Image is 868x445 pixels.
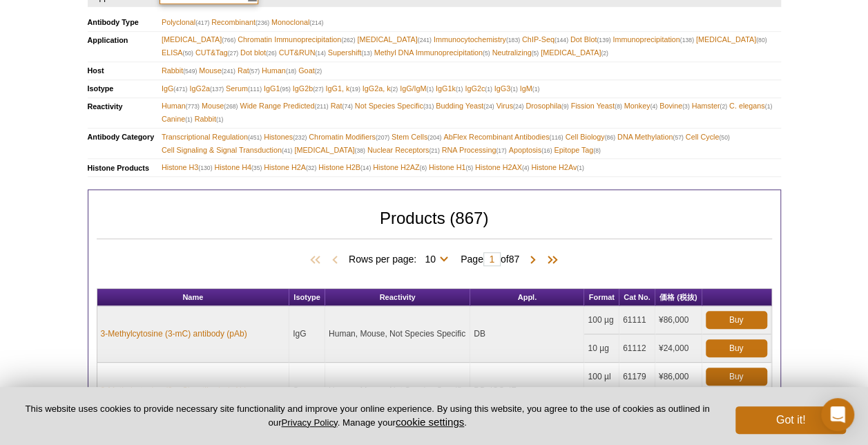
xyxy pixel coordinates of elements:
span: (57) [249,68,260,75]
button: Got it! [735,406,846,434]
td: Serum [289,363,325,419]
span: (262) [341,37,355,44]
span: Human [162,100,200,113]
span: Rat [238,64,260,77]
h2: Products (867) [97,212,772,239]
span: (41) [282,147,292,154]
span: (116) [549,134,563,141]
span: IgG2a [189,82,224,95]
span: (31) [423,103,434,110]
span: (1) [216,116,224,123]
span: (1) [764,103,772,110]
td: ¥86,000 [655,306,702,334]
span: IgG2b [293,82,324,95]
span: (236) [255,19,269,26]
span: (24) [483,103,494,110]
td: ¥24,000 [655,334,702,363]
span: (9) [561,103,569,110]
th: Format [584,289,619,306]
span: Serum [226,82,262,95]
span: Chromatin Immunoprecipitation [238,33,355,46]
th: Antibody Category [88,129,162,159]
span: Budding Yeast [436,100,494,113]
span: (13) [361,50,372,57]
a: Buy [706,339,767,357]
th: Isotype [88,79,162,97]
span: (232) [293,134,307,141]
th: Cat No. [619,289,655,306]
span: (1) [577,164,584,171]
span: IgG1k [436,82,463,95]
span: Stem Cells [392,131,441,144]
td: 100 µl [584,363,619,391]
span: (144) [554,37,568,44]
span: Epitope Tag [554,144,600,157]
span: IgG2c [465,82,492,95]
span: Next Page [526,254,540,267]
span: (241) [222,68,235,75]
span: [MEDICAL_DATA] [357,33,431,46]
span: (21) [429,147,439,154]
span: Monoclonal [271,16,323,29]
span: Wide Range Predicted [240,100,328,113]
span: Hamster [692,100,727,113]
th: Application [88,31,162,61]
span: IgG1, k [325,82,360,95]
span: (16) [541,147,552,154]
span: (24) [513,103,523,110]
span: Histone H2A [264,161,316,174]
span: ChIP-Seq [522,33,568,46]
span: (27) [313,86,323,93]
span: (241) [418,37,432,44]
span: Polyclonal [162,16,209,29]
span: (26) [266,50,276,57]
span: Chromatin Modifiers [309,131,389,144]
span: (268) [224,103,238,110]
a: Buy [706,368,767,386]
span: CUT&Tag [195,46,238,59]
span: Cell Cycle [686,131,730,144]
button: cookie settings [396,416,464,428]
span: Immunocytochemistry [434,33,520,46]
a: 3-Methylcytosine (3-mC) antibody (pAb) [101,384,247,397]
a: 3-Methylcytosine (3-mC) antibody (pAb) [101,328,247,340]
span: (207) [376,134,389,141]
span: [MEDICAL_DATA] [162,33,235,46]
span: Histone H4 [214,161,262,174]
span: (1) [485,86,492,93]
span: (57) [673,134,683,141]
th: Histone Products [88,159,162,177]
span: (4) [650,103,657,110]
span: (1) [426,86,434,93]
th: Name [97,289,290,306]
span: (766) [222,37,235,44]
th: Reactivity [325,289,470,306]
span: (27) [228,50,238,57]
td: 10 µg [584,334,619,363]
th: Appl. [470,289,584,306]
span: IgG3 [494,82,518,95]
span: (1) [185,116,193,123]
span: AbFlex Recombinant Antibodies [443,131,563,144]
span: (18) [286,68,296,75]
td: Human, Mouse, Not Species Specific [325,363,470,419]
span: (773) [186,103,200,110]
span: Supershift [328,46,372,59]
span: (214) [309,19,323,26]
span: (5) [531,50,539,57]
span: (95) [280,86,290,93]
span: Cell Signaling & Signal Transduction [162,144,292,157]
td: DB [470,306,584,363]
span: Virus [496,100,523,113]
span: Mouse [202,100,238,113]
span: (35) [251,164,262,171]
span: (38) [354,147,365,154]
a: Buy [706,311,767,329]
span: Histones [264,131,307,144]
span: Dot blot [240,46,277,59]
span: Histone H1 [429,161,473,174]
span: Histone H2AX [475,161,529,174]
td: 61112 [619,334,655,363]
span: (50) [182,50,193,57]
span: (17) [496,147,506,154]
